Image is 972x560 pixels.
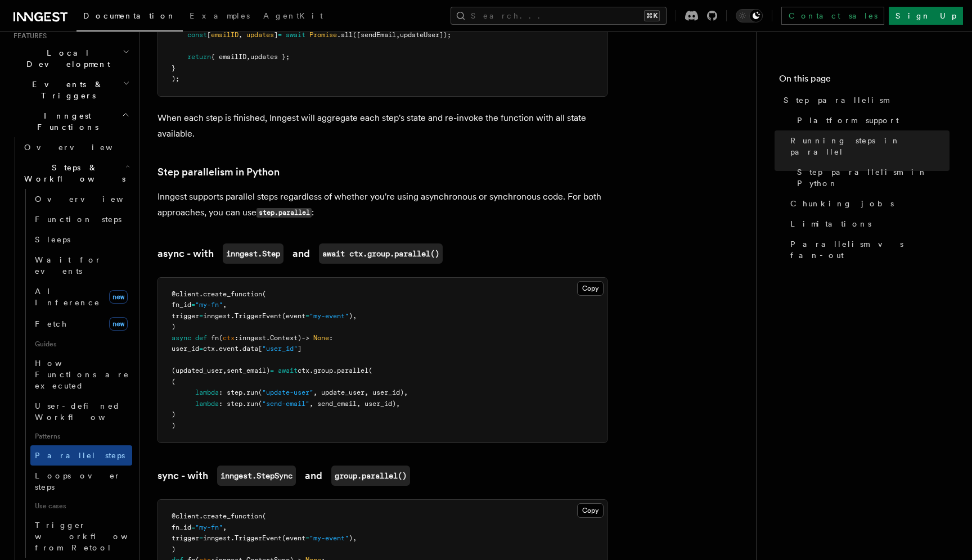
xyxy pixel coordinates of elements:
[24,143,140,152] span: Overview
[396,31,400,39] span: ,
[20,137,132,157] a: Overview
[219,334,223,342] span: (
[784,94,889,106] span: Step parallelism
[309,534,349,542] span: "my-event"
[172,64,175,72] span: }
[203,512,262,520] span: create_function
[215,345,219,353] span: .
[30,497,132,515] span: Use cases
[262,512,266,520] span: (
[353,31,396,39] span: ([sendEmail
[172,301,191,309] span: fn_id
[35,195,151,204] span: Overview
[250,53,290,61] span: updates };
[790,198,894,209] span: Chunking jobs
[309,400,400,408] span: , send_email, user_id),
[30,313,132,335] a: Fetchnew
[223,367,227,374] span: ,
[30,427,132,445] span: Patterns
[262,389,313,396] span: "update-user"
[256,208,312,218] code: step.parallel
[286,31,305,39] span: await
[35,215,121,224] span: Function steps
[262,400,309,408] span: "send-email"
[35,451,125,460] span: Parallel steps
[786,130,949,162] a: Running steps in parallel
[157,110,607,142] p: When each step is finished, Inngest will aggregate each step's state and re-invoke the function w...
[199,345,203,353] span: =
[779,90,949,110] a: Step parallelism
[30,189,132,209] a: Overview
[203,290,262,298] span: create_function
[790,218,871,229] span: Limitations
[207,31,211,39] span: [
[786,193,949,214] a: Chunking jobs
[35,255,102,276] span: Wait for events
[190,11,250,20] span: Examples
[301,334,309,342] span: ->
[246,53,250,61] span: ,
[172,334,191,342] span: async
[238,334,266,342] span: inngest
[191,301,195,309] span: =
[313,334,329,342] span: None
[258,345,262,353] span: [
[199,534,203,542] span: =
[270,334,301,342] span: Context)
[20,162,125,184] span: Steps & Workflows
[262,290,266,298] span: (
[790,238,949,261] span: Parallelism vs fan-out
[30,250,132,281] a: Wait for events
[242,345,258,353] span: data
[172,75,179,83] span: );
[577,503,604,518] button: Copy
[790,135,949,157] span: Running steps in parallel
[333,367,337,374] span: .
[157,466,410,486] a: sync - withinngest.StepSyncandgroup.parallel()
[203,534,235,542] span: inngest.
[172,512,199,520] span: @client
[199,290,203,298] span: .
[30,515,132,558] a: Trigger workflows from Retool
[331,466,410,486] code: group.parallel()
[20,157,132,189] button: Steps & Workflows
[172,367,223,374] span: (updated_user
[305,312,309,320] span: =
[235,534,282,542] span: TriggerEvent
[9,43,132,74] button: Local Development
[270,367,274,374] span: =
[9,106,132,137] button: Inngest Functions
[203,345,215,353] span: ctx
[736,9,763,22] button: Toggle dark mode
[258,389,262,396] span: (
[30,335,132,353] span: Guides
[35,319,67,328] span: Fetch
[400,31,451,39] span: updateUser]);
[282,312,305,320] span: (event
[223,523,227,531] span: ,
[577,281,604,296] button: Copy
[258,400,262,408] span: (
[349,312,357,320] span: ),
[238,31,242,39] span: ,
[157,243,443,264] a: async - withinngest.Stepandawait ctx.group.parallel()
[793,110,949,130] a: Platform support
[195,301,223,309] span: "my-fn"
[223,243,283,264] code: inngest.Step
[793,162,949,193] a: Step parallelism in Python
[30,466,132,497] a: Loops over steps
[786,214,949,234] a: Limitations
[263,11,323,20] span: AgentKit
[786,234,949,265] a: Parallelism vs fan-out
[30,209,132,229] a: Function steps
[246,400,258,408] span: run
[219,389,246,396] span: : step.
[9,31,47,40] span: Features
[274,31,278,39] span: ]
[172,545,175,553] span: )
[172,345,199,353] span: user_id
[313,367,333,374] span: group
[797,115,899,126] span: Platform support
[211,31,238,39] span: emailID
[35,521,159,552] span: Trigger workflows from Retool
